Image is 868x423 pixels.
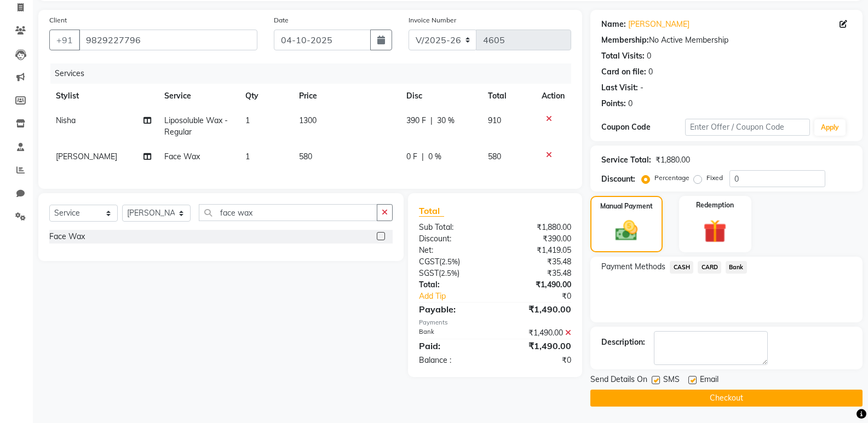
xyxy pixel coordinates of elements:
span: 580 [488,152,501,161]
img: _gift.svg [696,217,734,246]
input: Search by Name/Mobile/Email/Code [79,30,257,50]
th: Stylist [49,84,158,108]
div: 0 [648,66,653,78]
span: 0 % [428,151,441,163]
button: +91 [49,30,80,50]
div: ₹1,880.00 [495,222,579,233]
a: Add Tip [411,291,509,302]
span: 580 [299,152,312,161]
span: | [430,115,433,126]
div: ₹1,490.00 [495,303,579,316]
span: CGST [419,257,439,266]
span: CASH [670,261,693,274]
span: Bank [726,261,747,274]
div: Last Visit: [601,82,638,94]
div: - [640,82,643,94]
span: Payment Methods [601,261,665,273]
span: | [422,151,424,163]
div: Payable: [411,303,495,316]
span: 910 [488,115,501,125]
div: ₹390.00 [495,233,579,245]
div: Balance : [411,355,495,366]
span: Nisha [56,115,76,125]
div: Payments [419,318,571,327]
span: 2.5% [441,269,457,277]
span: [PERSON_NAME] [56,152,117,161]
input: Search or Scan [199,204,377,221]
div: Card on file: [601,66,646,78]
span: 390 F [406,115,426,126]
div: ₹35.48 [495,268,579,279]
th: Service [158,84,239,108]
div: ₹1,490.00 [495,339,579,352]
label: Redemption [696,200,734,210]
div: Total: [411,279,495,291]
div: Services [50,63,579,84]
div: Net: [411,245,495,256]
div: 0 [628,98,633,109]
label: Date [274,15,289,25]
span: 1 [245,115,250,125]
div: ₹0 [495,355,579,366]
span: CARD [698,261,721,274]
div: Total Visits: [601,50,645,62]
div: Sub Total: [411,222,495,233]
div: Name: [601,19,626,30]
div: Bank [411,327,495,339]
th: Disc [400,84,481,108]
span: 30 % [437,115,455,126]
th: Price [292,84,400,108]
span: 0 F [406,151,417,163]
span: 1300 [299,115,317,125]
button: Checkout [590,390,863,407]
span: Face Wax [164,152,200,161]
th: Total [481,84,536,108]
div: Coupon Code [601,121,685,133]
div: ₹0 [509,291,579,302]
div: ₹1,880.00 [656,154,690,166]
span: Send Details On [590,374,647,387]
div: 0 [647,50,651,62]
label: Percentage [654,173,689,183]
label: Invoice Number [409,15,456,25]
span: 1 [245,152,250,161]
span: Total [419,205,444,217]
div: Description: [601,337,645,348]
div: No Active Membership [601,34,852,46]
div: Discount: [411,233,495,245]
img: _cash.svg [608,218,645,244]
a: [PERSON_NAME] [628,19,689,30]
div: Discount: [601,173,635,185]
span: SGST [419,268,439,278]
div: ₹1,419.05 [495,245,579,256]
span: Liposoluble Wax - Regular [164,115,228,137]
div: ₹1,490.00 [495,279,579,291]
th: Action [535,84,571,108]
span: Email [700,374,718,387]
label: Fixed [706,173,723,183]
span: 2.5% [441,257,458,266]
label: Manual Payment [600,201,653,211]
div: Paid: [411,339,495,352]
div: ₹35.48 [495,256,579,268]
div: Points: [601,98,626,109]
label: Client [49,15,67,25]
div: Service Total: [601,154,651,166]
span: SMS [663,374,680,387]
button: Apply [814,119,846,136]
div: ( ) [411,268,495,279]
div: ₹1,490.00 [495,327,579,339]
th: Qty [239,84,293,108]
input: Enter Offer / Coupon Code [685,119,810,136]
div: ( ) [411,256,495,268]
div: Membership: [601,34,649,46]
div: Face Wax [49,231,85,242]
